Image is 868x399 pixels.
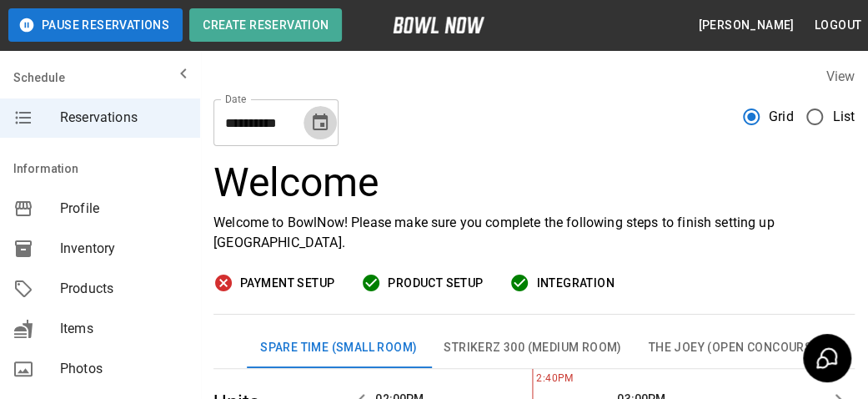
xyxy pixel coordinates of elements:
[808,10,868,41] button: Logout
[60,199,187,219] span: Profile
[532,371,536,387] span: 2:40PM
[832,107,855,127] span: List
[769,107,794,127] span: Grid
[536,273,614,294] span: Integration
[304,106,337,139] button: Choose date, selected date is Oct 12, 2025
[60,108,187,128] span: Reservations
[388,273,483,294] span: Product Setup
[247,328,821,368] div: inventory tabs
[8,8,183,42] button: Pause Reservations
[60,239,187,259] span: Inventory
[213,213,855,253] p: Welcome to BowlNow! Please make sure you complete the following steps to finish setting up [GEOGR...
[60,359,187,379] span: Photos
[691,10,800,41] button: [PERSON_NAME]
[60,279,187,299] span: Products
[825,68,855,84] label: View
[189,8,342,42] button: Create Reservation
[60,319,187,339] span: Items
[240,273,334,294] span: Payment Setup
[393,17,484,33] img: logo
[430,328,635,368] button: Strikerz 300 (Medium Room)
[213,159,855,206] h3: Welcome
[247,328,430,368] button: Spare Time (Small Room)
